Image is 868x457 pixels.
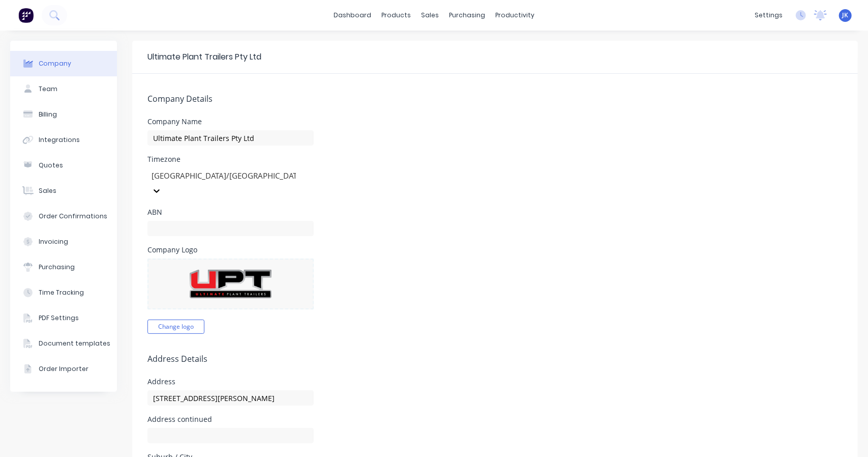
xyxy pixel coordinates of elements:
[39,364,88,374] div: Order Importer
[416,8,444,23] div: sales
[444,8,490,23] div: purchasing
[39,263,75,272] div: Purchasing
[10,178,117,204] button: Sales
[10,331,117,356] button: Document templates
[147,378,314,385] div: Address
[147,118,314,125] div: Company Name
[39,313,79,323] div: PDF Settings
[843,11,849,20] span: JK
[147,354,843,364] h5: Address Details
[39,161,63,170] div: Quotes
[10,102,117,127] button: Billing
[39,288,84,297] div: Time Tracking
[328,8,376,23] a: dashboard
[10,229,117,254] button: Invoicing
[10,76,117,102] button: Team
[490,8,540,23] div: productivity
[10,51,117,76] button: Company
[39,212,107,221] div: Order Confirmations
[39,84,57,94] div: Team
[39,237,68,246] div: Invoicing
[376,8,416,23] div: products
[147,209,314,216] div: ABN
[10,254,117,280] button: Purchasing
[147,416,314,423] div: Address continued
[18,8,34,23] img: Factory
[147,94,843,104] h5: Company Details
[39,110,57,119] div: Billing
[147,51,261,63] div: Ultimate Plant Trailers Pty Ltd
[39,135,80,145] div: Integrations
[10,280,117,305] button: Time Tracking
[147,156,314,163] div: Timezone
[750,8,788,23] div: settings
[10,305,117,331] button: PDF Settings
[10,127,117,153] button: Integrations
[147,320,204,334] button: Change logo
[39,339,110,348] div: Document templates
[39,186,56,195] div: Sales
[10,153,117,178] button: Quotes
[147,246,314,253] div: Company Logo
[39,59,71,68] div: Company
[10,356,117,382] button: Order Importer
[10,204,117,229] button: Order Confirmations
